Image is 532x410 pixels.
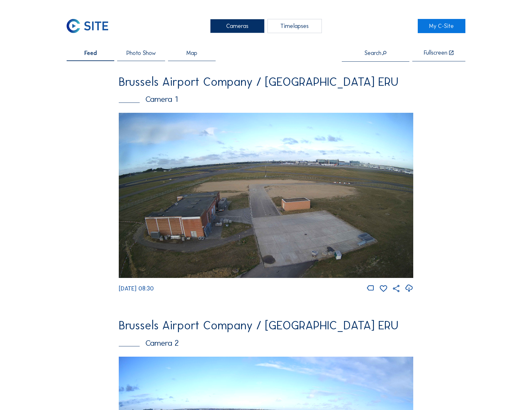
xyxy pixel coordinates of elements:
span: [DATE] 08:30 [119,285,154,292]
span: Feed [84,50,97,56]
div: Brussels Airport Company / [GEOGRAPHIC_DATA] ERU [119,76,413,88]
div: Timelapses [267,19,322,33]
div: Camera 2 [119,339,413,347]
div: Camera 1 [119,95,413,103]
img: C-SITE Logo [67,19,108,33]
div: Cameras [210,19,265,33]
span: Map [186,50,197,56]
div: Fullscreen [424,50,447,56]
div: Brussels Airport Company / [GEOGRAPHIC_DATA] ERU [119,320,413,331]
a: C-SITE Logo [67,19,115,33]
img: Image [119,113,413,278]
a: My C-Site [418,19,466,33]
span: Photo Show [126,50,156,56]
